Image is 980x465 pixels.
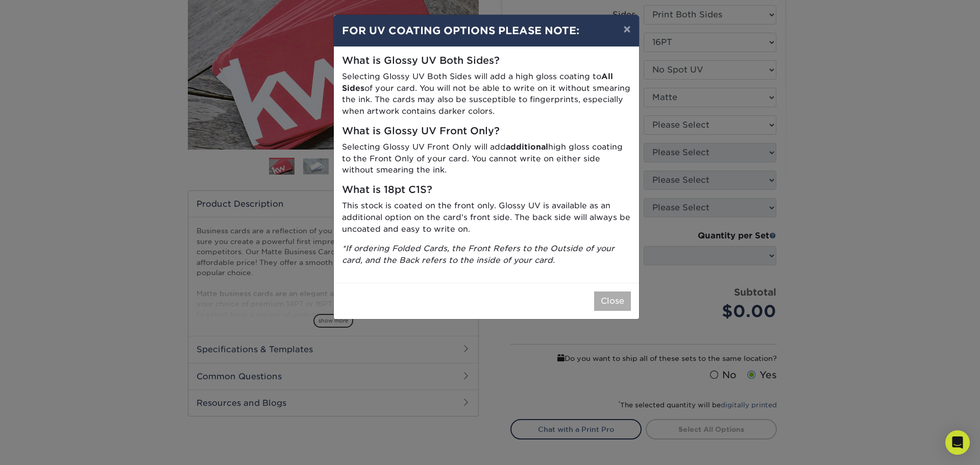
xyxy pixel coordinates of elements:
p: Selecting Glossy UV Both Sides will add a high gloss coating to of your card. You will not be abl... [342,71,631,117]
button: × [615,15,639,43]
i: *If ordering Folded Cards, the Front Refers to the Outside of your card, and the Back refers to t... [342,243,615,265]
p: Selecting Glossy UV Front Only will add high gloss coating to the Front Only of your card. You ca... [342,141,631,176]
strong: additional [506,142,548,152]
h5: What is Glossy UV Both Sides? [342,55,631,67]
div: Open Intercom Messenger [945,430,970,455]
strong: All Sides [342,71,613,93]
button: Close [594,291,631,311]
h5: What is 18pt C1S? [342,184,631,196]
h5: What is Glossy UV Front Only? [342,126,631,137]
h4: FOR UV COATING OPTIONS PLEASE NOTE: [342,23,631,38]
p: This stock is coated on the front only. Glossy UV is available as an additional option on the car... [342,200,631,235]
